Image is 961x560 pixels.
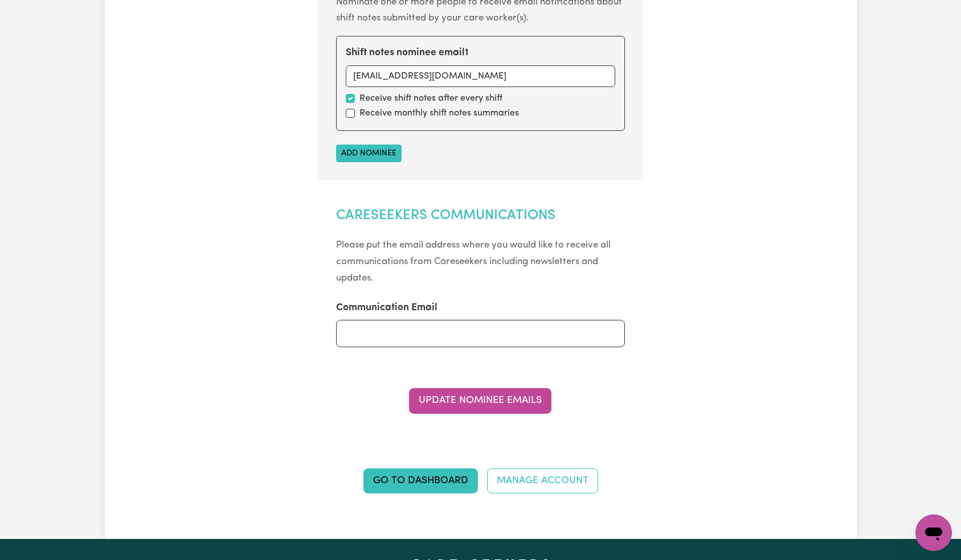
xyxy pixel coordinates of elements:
iframe: Button to launch messaging window [915,514,952,551]
a: Go to Dashboard [363,468,478,493]
label: Communication Email [336,300,437,315]
label: Receive monthly shift notes summaries [359,106,519,120]
a: Manage Account [487,468,598,493]
small: Please put the email address where you would like to receive all communications from Careseekers ... [336,240,611,283]
button: Update Nominee Emails [409,388,551,413]
label: Shift notes nominee email 1 [346,46,468,60]
h2: Careseekers Communications [336,208,625,224]
button: Add nominee [336,145,402,162]
label: Receive shift notes after every shift [359,92,502,105]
